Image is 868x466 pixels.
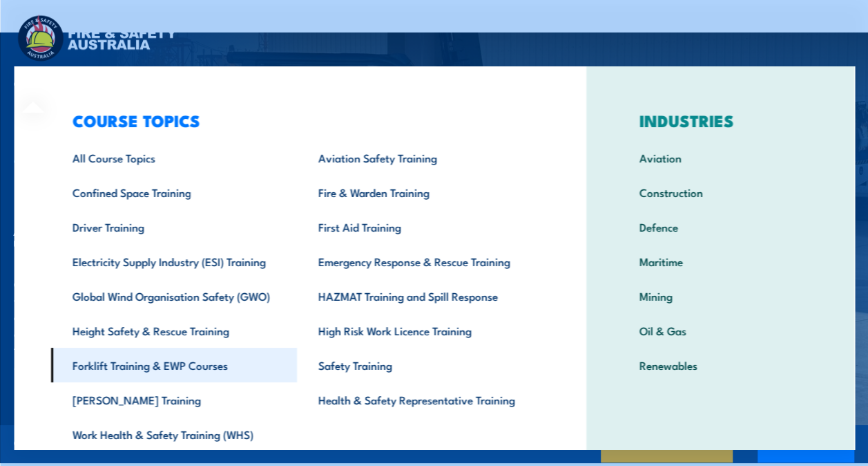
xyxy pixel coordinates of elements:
a: Safety Training [296,348,542,382]
a: High Risk Work Licence Training [296,313,542,348]
a: Defence [617,209,822,244]
a: HAZMAT Training and Spill Response [296,279,542,313]
a: Aviation [617,140,822,175]
a: Mining [617,279,822,313]
a: Fire & Warden Training [296,175,542,209]
a: Global Wind Organisation Safety (GWO) [50,279,296,313]
h3: COURSE TOPICS [50,111,542,130]
a: Renewables [617,348,822,382]
a: Confined Space Training [50,175,296,209]
a: Driver Training [50,209,296,244]
a: Aviation Safety Training [296,140,542,175]
a: Electricity Supply Industry (ESI) Training [50,244,296,279]
a: Construction [617,175,822,209]
a: Forklift Training & EWP Courses [50,348,296,382]
a: Oil & Gas [617,313,822,348]
h3: INDUSTRIES [617,111,822,130]
a: Emergency Response & Rescue Training [296,244,542,279]
a: Health & Safety Representative Training [296,382,542,417]
a: Work Health & Safety Training (WHS) [50,417,296,451]
a: Height Safety & Rescue Training [50,313,296,348]
a: Maritime [617,244,822,279]
a: All Course Topics [50,140,296,175]
a: First Aid Training [296,209,542,244]
a: [PERSON_NAME] Training [50,382,296,417]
